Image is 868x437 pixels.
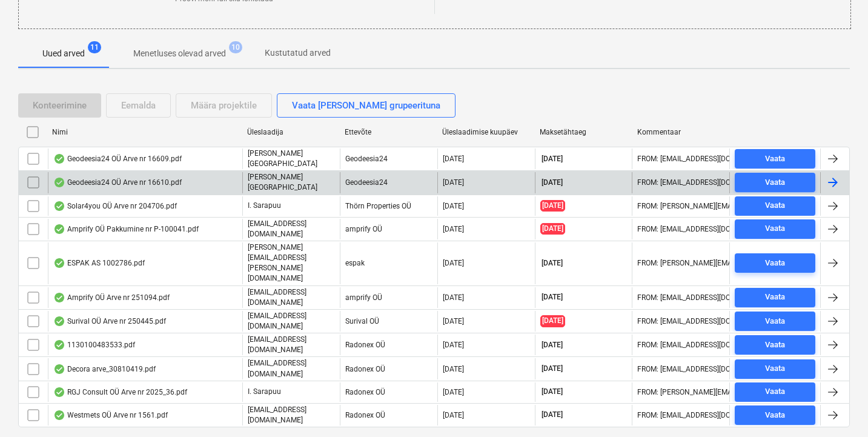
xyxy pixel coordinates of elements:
[53,178,65,187] div: Andmed failist loetud
[735,149,815,168] button: Vaata
[53,258,65,268] div: Andmed failist loetud
[765,176,785,190] div: Vaata
[735,196,815,216] button: Vaata
[248,311,335,332] p: [EMAIL_ADDRESS][DOMAIN_NAME]
[53,410,168,420] div: Westmets OÜ Arve nr 1561.pdf
[340,242,437,284] div: espak
[345,128,432,136] div: Ettevõte
[540,200,565,212] span: [DATE]
[540,128,628,136] div: Maksetähtaeg
[340,311,437,332] div: Surival OÜ
[443,317,464,325] div: [DATE]
[53,364,65,374] div: Andmed failist loetud
[443,411,464,419] div: [DATE]
[340,196,437,216] div: Thörn Properties OÜ
[443,202,464,210] div: [DATE]
[735,219,815,239] button: Vaata
[340,335,437,355] div: Radonex OÜ
[765,290,785,304] div: Vaata
[53,178,182,187] div: Geodeesia24 OÜ Arve nr 16610.pdf
[443,365,464,373] div: [DATE]
[248,358,335,379] p: [EMAIL_ADDRESS][DOMAIN_NAME]
[735,405,815,425] button: Vaata
[443,259,464,267] div: [DATE]
[765,409,785,422] div: Vaata
[540,364,564,374] span: [DATE]
[53,316,166,326] div: Surival OÜ Arve nr 250445.pdf
[442,128,530,136] div: Üleslaadimise kuupäev
[443,341,464,349] div: [DATE]
[765,152,785,166] div: Vaata
[292,98,440,113] div: Vaata [PERSON_NAME] grupeerituna
[53,201,177,211] div: Solar4you OÜ Arve nr 204706.pdf
[248,219,335,239] p: [EMAIL_ADDRESS][DOMAIN_NAME]
[53,387,187,397] div: RGJ Consult OÜ Arve nr 2025_36.pdf
[540,292,564,302] span: [DATE]
[540,178,564,188] span: [DATE]
[53,201,65,211] div: Andmed failist loetud
[248,172,335,193] p: [PERSON_NAME][GEOGRAPHIC_DATA]
[443,388,464,396] div: [DATE]
[248,201,281,211] p: I. Sarapuu
[735,359,815,379] button: Vaata
[443,225,464,233] div: [DATE]
[340,219,437,239] div: amprify OÜ
[765,338,785,352] div: Vaata
[340,405,437,425] div: Radonex OÜ
[265,47,331,59] p: Kustutatud arved
[540,258,564,269] span: [DATE]
[735,288,815,307] button: Vaata
[735,335,815,355] button: Vaata
[247,128,335,136] div: Üleslaadija
[765,199,785,213] div: Vaata
[443,178,464,187] div: [DATE]
[248,148,335,169] p: [PERSON_NAME][GEOGRAPHIC_DATA]
[540,340,564,350] span: [DATE]
[735,173,815,192] button: Vaata
[443,293,464,302] div: [DATE]
[53,293,170,302] div: Amprify OÜ Arve nr 251094.pdf
[248,242,335,284] p: [PERSON_NAME][EMAIL_ADDRESS][PERSON_NAME][DOMAIN_NAME]
[765,362,785,376] div: Vaata
[248,405,335,425] p: [EMAIL_ADDRESS][DOMAIN_NAME]
[443,155,464,163] div: [DATE]
[735,382,815,402] button: Vaata
[277,93,456,118] button: Vaata [PERSON_NAME] grupeerituna
[540,154,564,164] span: [DATE]
[42,47,85,60] p: Uued arved
[248,387,281,397] p: I. Sarapuu
[735,253,815,273] button: Vaata
[340,382,437,402] div: Radonex OÜ
[765,222,785,236] div: Vaata
[765,256,785,270] div: Vaata
[540,223,565,235] span: [DATE]
[248,335,335,355] p: [EMAIL_ADDRESS][DOMAIN_NAME]
[340,172,437,193] div: Geodeesia24
[229,41,242,53] span: 10
[53,410,65,420] div: Andmed failist loetud
[53,154,182,164] div: Geodeesia24 OÜ Arve nr 16609.pdf
[53,224,199,234] div: Amprify OÜ Pakkumine nr P-100041.pdf
[735,312,815,331] button: Vaata
[53,316,65,326] div: Andmed failist loetud
[765,315,785,329] div: Vaata
[133,47,226,60] p: Menetluses olevad arved
[540,410,564,420] span: [DATE]
[637,128,725,136] div: Kommentaar
[540,315,565,327] span: [DATE]
[340,358,437,379] div: Radonex OÜ
[53,340,135,350] div: 1130100483533.pdf
[53,293,65,302] div: Andmed failist loetud
[53,340,65,350] div: Andmed failist loetud
[88,41,101,53] span: 11
[53,224,65,234] div: Andmed failist loetud
[540,387,564,397] span: [DATE]
[248,287,335,308] p: [EMAIL_ADDRESS][DOMAIN_NAME]
[53,154,65,164] div: Andmed failist loetud
[340,148,437,169] div: Geodeesia24
[765,385,785,399] div: Vaata
[52,128,237,136] div: Nimi
[340,287,437,308] div: amprify OÜ
[53,364,156,374] div: Decora arve_30810419.pdf
[53,258,145,268] div: ESPAK AS 1002786.pdf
